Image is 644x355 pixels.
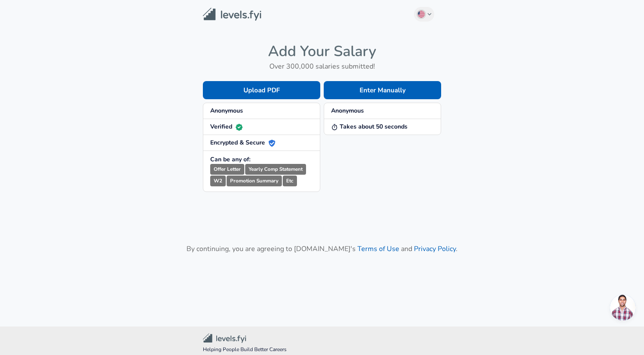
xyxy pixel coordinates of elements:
[245,164,306,175] small: Yearly Comp Statement
[357,244,399,254] a: Terms of Use
[227,176,282,186] small: Promotion Summary
[283,176,297,186] small: Etc
[203,81,320,99] button: Upload PDF
[203,8,261,21] img: Levels.fyi
[203,60,441,72] h6: Over 300,000 salaries submitted!
[418,11,425,18] img: English (US)
[203,333,246,343] img: Levels.fyi Community
[203,346,441,354] span: Helping People Build Better Careers
[331,107,364,115] strong: Anonymous
[210,107,243,115] strong: Anonymous
[331,123,407,131] strong: Takes about 50 seconds
[610,295,636,320] div: Open chat
[414,244,456,254] a: Privacy Policy
[210,164,244,175] small: Offer Letter
[203,42,441,60] h4: Add Your Salary
[210,176,226,186] small: W2
[210,138,275,147] strong: Encrypted & Secure
[210,123,243,131] strong: Verified
[210,155,250,163] strong: Can be any of:
[414,7,435,22] button: English (US)
[324,81,441,99] button: Enter Manually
